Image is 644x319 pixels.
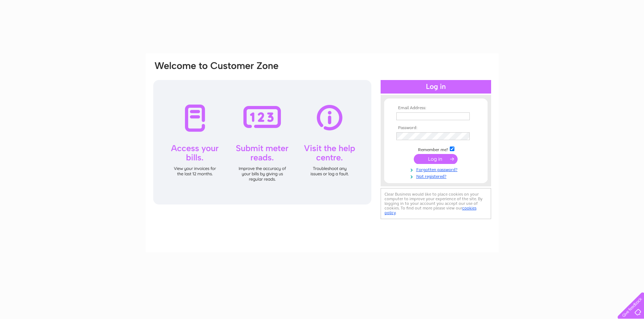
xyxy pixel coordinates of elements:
a: Forgotten password? [396,166,477,172]
a: cookies policy [385,206,476,215]
input: Submit [414,154,458,164]
th: Email Address: [395,106,477,111]
div: Clear Business would like to place cookies on your computer to improve your experience of the sit... [381,188,491,219]
th: Password: [395,126,477,131]
td: Remember me? [395,145,477,153]
a: Not registered? [396,172,477,179]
